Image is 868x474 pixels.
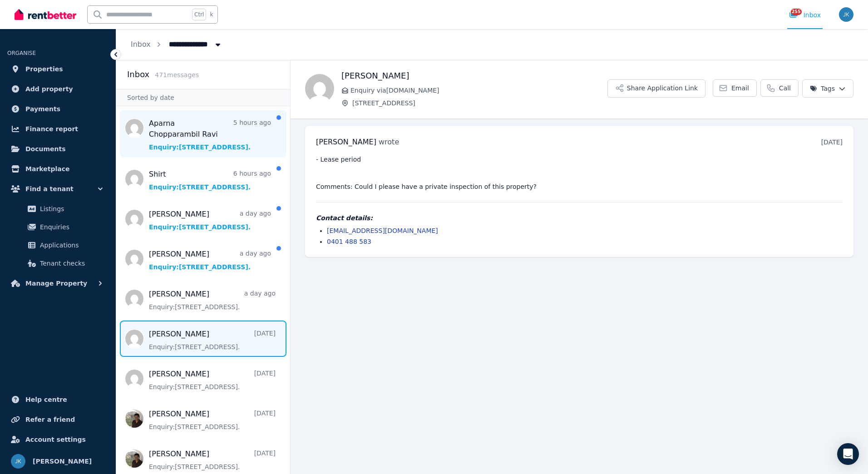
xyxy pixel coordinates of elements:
img: Joanna Kunicka [11,454,25,469]
span: ORGANISE [7,50,36,56]
a: Enquiries [11,218,105,236]
a: [EMAIL_ADDRESS][DOMAIN_NAME] [327,227,438,234]
pre: - Lease period Comments: Could I please have a private inspection of this property? [316,155,843,191]
span: Call [779,84,791,93]
span: Tags [810,84,835,93]
button: Find a tenant [7,180,108,198]
a: Applications [11,236,105,254]
span: Documents [25,143,66,154]
a: [PERSON_NAME][DATE]Enquiry:[STREET_ADDRESS]. [149,449,276,471]
a: Aparna Chopparambil Ravi5 hours agoEnquiry:[STREET_ADDRESS]. [149,118,271,152]
span: Marketplace [25,163,69,174]
a: Call [760,79,799,97]
span: 471 message s [155,71,199,79]
span: Email [731,84,749,93]
span: Add property [25,84,73,94]
div: Inbox [789,10,821,20]
span: [PERSON_NAME] [33,456,92,467]
img: Joanna Kunicka [839,7,853,22]
span: Listings [40,203,101,214]
a: [PERSON_NAME][DATE]Enquiry:[STREET_ADDRESS]. [149,409,276,431]
a: Listings [11,200,105,218]
div: Sorted by date [116,89,290,106]
span: Ctrl [192,9,206,20]
a: Tenant checks [11,254,105,272]
img: Carah-leigh Harris [305,74,334,103]
button: Tags [802,79,853,98]
a: 0401 488 583 [327,238,371,245]
span: k [210,11,213,18]
a: [PERSON_NAME]a day agoEnquiry:[STREET_ADDRESS]. [149,209,271,232]
a: Add property [7,80,108,98]
span: wrote [379,138,399,146]
a: [PERSON_NAME]a day agoEnquiry:[STREET_ADDRESS]. [149,249,271,272]
span: Account settings [25,434,86,445]
h1: [PERSON_NAME] [341,69,607,82]
a: Finance report [7,120,108,138]
a: [PERSON_NAME][DATE]Enquiry:[STREET_ADDRESS]. [149,369,276,391]
span: 255 [791,9,802,15]
button: Share Application Link [607,79,705,98]
span: Finance report [25,123,78,134]
a: Refer a friend [7,410,108,429]
span: [PERSON_NAME] [316,138,376,146]
span: [STREET_ADDRESS] [352,99,607,108]
span: Enquiries [40,222,101,232]
span: Find a tenant [25,183,74,194]
span: Enquiry via [DOMAIN_NAME] [350,86,607,95]
a: Payments [7,100,108,118]
span: Applications [40,240,101,251]
span: Help centre [25,394,67,405]
a: Help centre [7,390,108,409]
a: Documents [7,140,108,158]
a: Account settings [7,430,108,449]
span: Payments [25,104,60,114]
button: Manage Property [7,274,108,292]
span: Manage Property [25,278,87,289]
a: Shirt6 hours agoEnquiry:[STREET_ADDRESS]. [149,169,271,192]
a: Properties [7,60,108,78]
div: Open Intercom Messenger [837,443,859,465]
span: Properties [25,64,63,74]
h4: Contact details: [316,213,843,222]
span: Tenant checks [40,258,101,269]
a: [PERSON_NAME]a day agoEnquiry:[STREET_ADDRESS]. [149,289,276,311]
nav: Breadcrumb [116,29,237,60]
span: Refer a friend [25,414,75,425]
a: Marketplace [7,160,108,178]
a: Email [713,79,757,97]
img: RentBetter [15,8,76,21]
h2: Inbox [127,68,149,81]
a: Inbox [131,40,151,49]
a: [PERSON_NAME][DATE]Enquiry:[STREET_ADDRESS]. [149,329,276,351]
time: [DATE] [821,138,843,146]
